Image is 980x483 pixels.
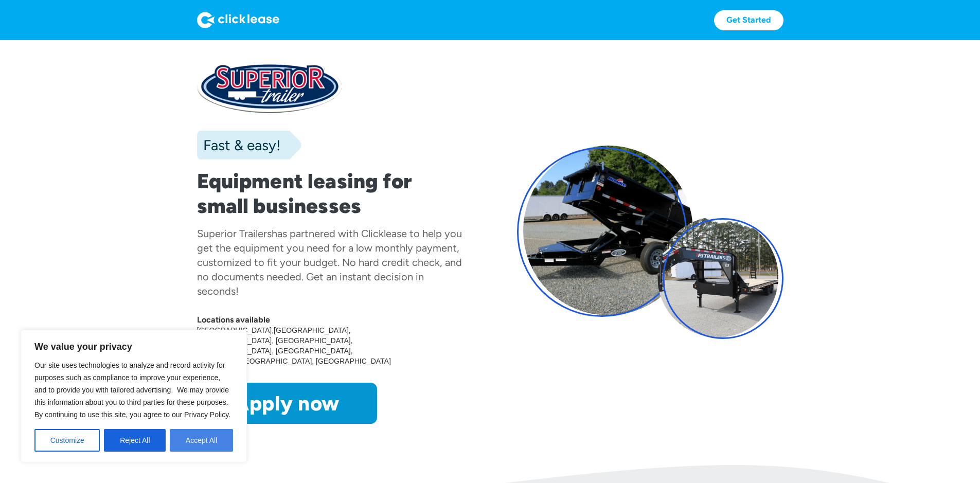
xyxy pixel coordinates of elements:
a: Get Started [714,10,783,30]
div: Fast & easy! [197,135,280,155]
button: Customize [34,429,100,452]
div: [US_STATE][GEOGRAPHIC_DATA], [GEOGRAPHIC_DATA] [197,356,393,366]
div: Superior Trailers [197,227,272,240]
button: Reject All [104,429,166,452]
div: [GEOGRAPHIC_DATA],[GEOGRAPHIC_DATA] [197,325,352,335]
div: Locations available [197,315,464,325]
img: Logo [197,12,279,28]
span: Our site uses technologies to analyze and record activity for purposes such as compliance to impr... [34,361,230,419]
div: has partnered with Clicklease to help you get the equipment you need for a low monthly payment, c... [197,227,462,297]
a: Apply now [197,383,377,424]
button: Accept All [170,429,233,452]
div: We value your privacy [21,330,247,462]
div: [GEOGRAPHIC_DATA], [GEOGRAPHIC_DATA] [197,346,354,356]
p: We value your privacy [34,341,233,353]
div: [GEOGRAPHIC_DATA], [GEOGRAPHIC_DATA] [197,335,354,346]
h1: Equipment leasing for small businesses [197,169,464,218]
